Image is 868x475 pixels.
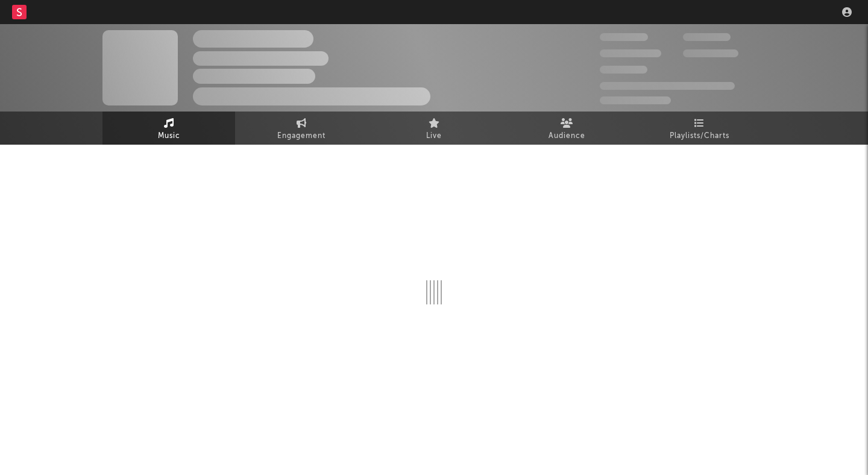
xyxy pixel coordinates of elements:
span: 300,000 [600,33,648,41]
a: Music [102,112,235,145]
span: 100,000 [600,66,647,74]
span: 1,000,000 [683,49,738,57]
span: Music [158,129,180,143]
span: Playlists/Charts [670,129,729,143]
span: Engagement [277,129,325,143]
span: 50,000,000 Monthly Listeners [600,82,735,90]
a: Live [368,112,500,145]
span: 50,000,000 [600,49,661,57]
a: Playlists/Charts [633,112,766,145]
a: Engagement [235,112,368,145]
a: Audience [500,112,633,145]
span: Live [426,129,442,143]
span: 100,000 [683,33,731,41]
span: Audience [549,129,585,143]
span: Jump Score: 85.0 [600,96,671,104]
